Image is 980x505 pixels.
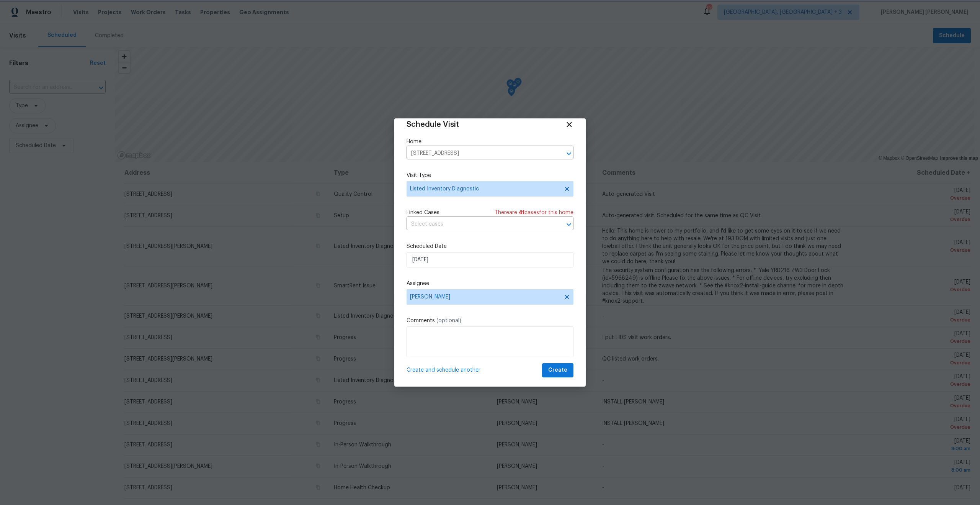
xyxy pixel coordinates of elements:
[407,366,480,374] span: Create and schedule another
[519,210,524,215] span: 41
[410,185,559,193] span: Listed Inventory Diagnostic
[407,218,552,230] input: Select cases
[407,209,439,216] span: Linked Cases
[548,366,567,375] span: Create
[407,172,573,179] label: Visit Type
[542,363,573,377] button: Create
[407,121,459,128] span: Schedule Visit
[407,148,552,159] input: Enter in an address
[407,280,573,287] label: Assignee
[565,120,573,129] span: Close
[563,148,574,159] button: Open
[407,317,573,325] label: Comments
[495,209,573,216] span: There are case s for this home
[407,138,573,146] label: Home
[407,252,573,267] input: M/D/YYYY
[436,318,461,323] span: (optional)
[407,243,573,250] label: Scheduled Date
[410,294,560,300] span: [PERSON_NAME]
[563,219,574,230] button: Open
